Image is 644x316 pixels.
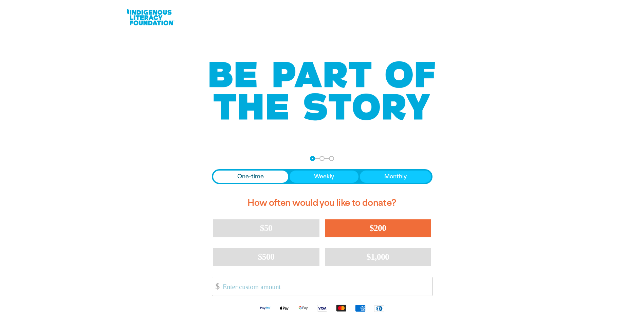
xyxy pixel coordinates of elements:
[213,248,319,266] button: $500
[370,304,389,312] img: Diners Club logo
[319,156,325,161] button: Navigate to step 2 of 3 to enter your details
[351,304,370,312] img: American Express logo
[256,304,275,312] img: Paypal logo
[313,304,332,312] img: Visa logo
[367,252,389,262] span: $1,000
[218,277,432,296] input: Enter custom amount
[294,304,313,312] img: Google Pay logo
[384,173,407,181] span: Monthly
[332,304,351,312] img: Mastercard logo
[237,173,264,181] span: One-time
[212,192,433,214] h2: How often would you like to donate?
[314,173,334,181] span: Weekly
[325,248,431,266] button: $1,000
[258,252,275,262] span: $500
[325,219,431,237] button: $200
[213,219,319,237] button: $50
[360,171,431,183] button: Monthly
[329,156,334,161] button: Navigate to step 3 of 3 to enter your payment details
[212,279,220,294] span: $
[275,304,294,312] img: Apple Pay logo
[212,169,433,184] div: Donation frequency
[203,48,441,134] img: Be part of the story
[260,223,272,233] span: $50
[310,156,315,161] button: Navigate to step 1 of 3 to enter your donation amount
[213,171,289,183] button: One-time
[290,171,358,183] button: Weekly
[370,223,386,233] span: $200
